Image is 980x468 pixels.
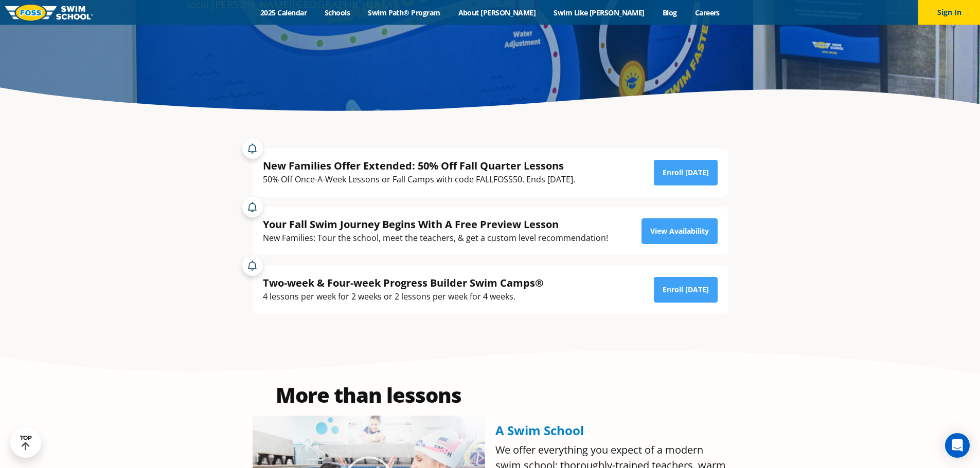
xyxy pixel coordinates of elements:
a: Blog [653,8,686,17]
div: 4 lessons per week for 2 weeks or 2 lessons per week for 4 weeks. [263,290,544,304]
a: Schools [316,8,359,17]
a: View Availability [642,218,718,244]
span: A Swim School [495,422,584,439]
a: Enroll [DATE] [654,277,718,303]
a: Careers [686,8,728,17]
div: Two-week & Four-week Progress Builder Swim Camps® [263,276,544,290]
h2: More than lessons [253,385,485,405]
img: FOSS Swim School Logo [5,5,93,21]
a: About [PERSON_NAME] [449,8,545,17]
div: 50% Off Once-A-Week Lessons or Fall Camps with code FALLFOSS50. Ends [DATE]. [263,173,575,186]
a: Swim Path® Program [359,8,449,17]
div: New Families Offer Extended: 50% Off Fall Quarter Lessons [263,159,575,173]
div: Your Fall Swim Journey Begins With A Free Preview Lesson [263,217,608,231]
a: Swim Like [PERSON_NAME] [545,8,654,17]
div: New Families: Tour the school, meet the teachers, & get a custom level recommendation! [263,231,608,245]
div: Open Intercom Messenger [945,433,970,458]
div: TOP [20,435,32,451]
a: 2025 Calendar [252,8,316,17]
a: Enroll [DATE] [654,160,718,185]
